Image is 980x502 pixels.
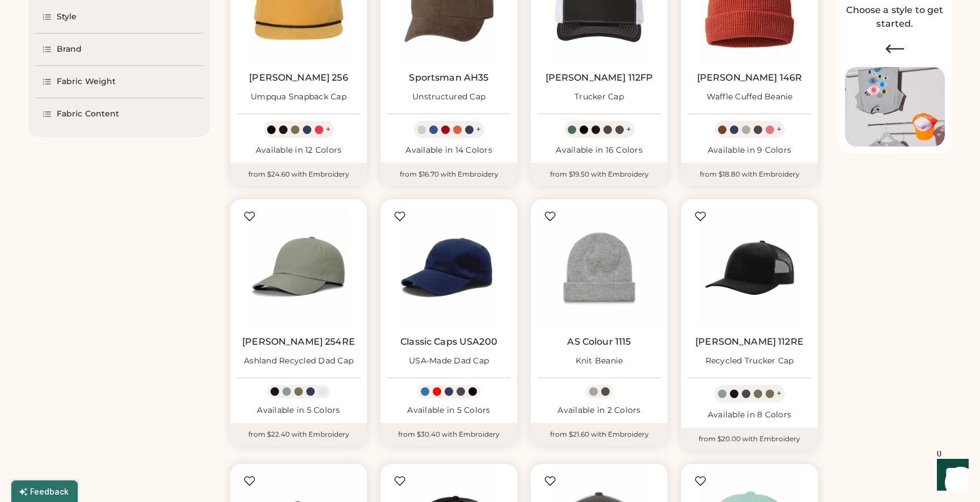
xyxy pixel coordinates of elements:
div: from $20.00 with Embroidery [681,428,818,450]
div: from $24.60 with Embroidery [230,163,367,186]
div: + [776,123,782,136]
div: from $21.60 with Embroidery [531,423,668,446]
img: Image of Lisa Congdon Eye Print on T-Shirt and Hat [845,67,945,147]
div: from $30.40 with Embroidery [381,423,517,446]
img: AS Colour 1115 Knit Beanie [538,206,661,329]
a: [PERSON_NAME] 146R [697,72,802,83]
div: Umpqua Snapback Cap [251,91,347,103]
div: from $16.70 with Embroidery [381,163,517,186]
div: + [326,123,331,136]
div: Available in 2 Colors [538,405,661,416]
div: Trucker Cap [575,91,624,103]
img: Richardson 254RE Ashland Recycled Dad Cap [237,206,360,329]
div: Available in 9 Colors [688,145,811,156]
a: [PERSON_NAME] 254RE [242,336,355,348]
div: from $22.40 with Embroidery [230,423,367,446]
img: Richardson 112RE Recycled Trucker Cap [688,206,811,329]
div: Knit Beanie [576,355,623,367]
h2: Choose a style to get started. [845,3,945,31]
div: Available in 5 Colors [387,405,510,416]
a: Classic Caps USA200 [400,336,497,348]
div: + [626,123,631,136]
div: Unstructured Cap [412,91,485,103]
div: Available in 12 Colors [237,145,360,156]
a: Sportsman AH35 [409,72,488,83]
div: from $18.80 with Embroidery [681,163,818,186]
div: Available in 16 Colors [538,145,661,156]
div: Available in 8 Colors [688,409,811,421]
a: [PERSON_NAME] 256 [249,72,348,83]
div: Brand [57,44,82,55]
div: + [476,123,481,136]
div: USA-Made Dad Cap [409,355,489,367]
div: Available in 14 Colors [387,145,510,156]
a: AS Colour 1115 [567,336,631,348]
img: Classic Caps USA200 USA-Made Dad Cap [387,206,510,329]
div: Fabric Content [57,108,119,120]
div: from $19.50 with Embroidery [531,163,668,186]
a: [PERSON_NAME] 112FP [546,72,653,83]
div: + [776,387,782,400]
div: Available in 5 Colors [237,405,360,416]
div: Ashland Recycled Dad Cap [244,355,353,367]
div: Waffle Cuffed Beanie [707,91,793,103]
a: [PERSON_NAME] 112RE [695,336,804,348]
iframe: Front Chat [926,451,975,500]
div: Fabric Weight [57,76,116,87]
div: Style [57,11,77,23]
div: Recycled Trucker Cap [706,355,794,367]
